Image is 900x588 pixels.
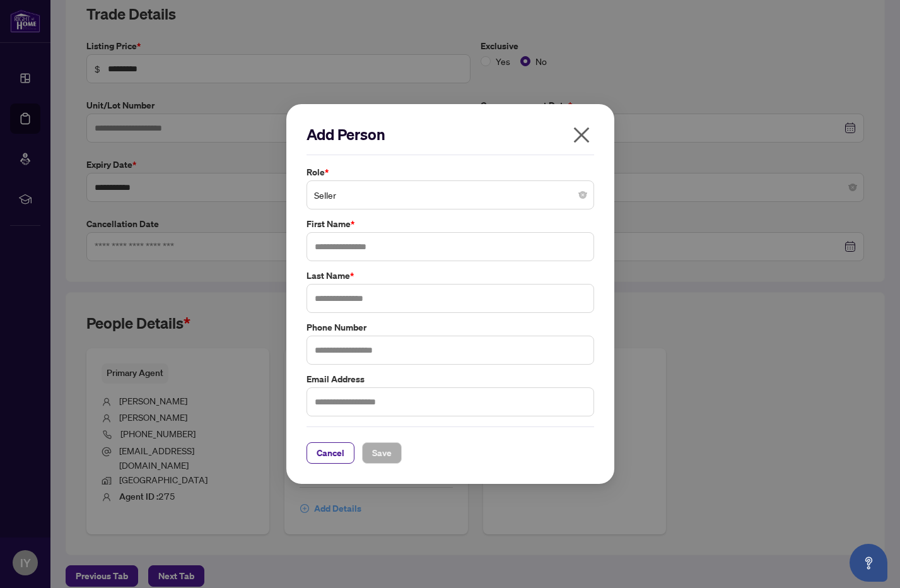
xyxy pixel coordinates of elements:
button: Save [362,442,402,464]
label: Email Address [307,372,594,386]
span: close-circle [579,191,587,199]
span: Seller [314,183,587,207]
span: Cancel [317,443,344,463]
label: First Name [307,217,594,231]
label: Last Name [307,269,594,283]
label: Phone Number [307,320,594,334]
span: close [571,125,592,145]
label: Role [307,165,594,179]
button: Cancel [307,442,354,464]
button: Open asap [850,544,887,582]
h2: Add Person [307,124,594,144]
